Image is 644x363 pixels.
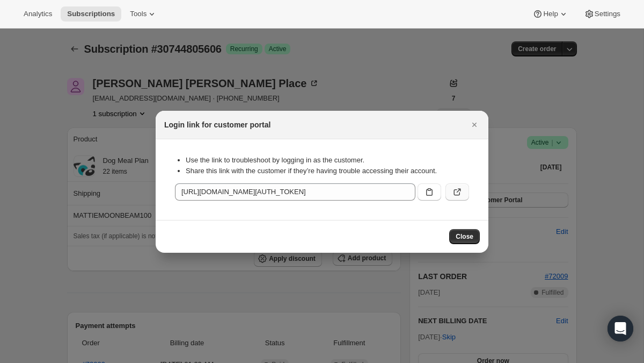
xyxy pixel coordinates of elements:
[449,229,480,244] button: Close
[67,10,115,18] span: Subscriptions
[595,10,620,18] span: Settings
[61,6,121,22] button: Subscriptions
[24,10,52,18] span: Analytics
[467,117,482,132] button: Close
[456,232,473,241] span: Close
[577,6,627,22] button: Settings
[543,10,558,18] span: Help
[123,6,164,22] button: Tools
[17,6,58,22] button: Analytics
[186,166,469,176] li: Share this link with the customer if they’re having trouble accessing their account.
[608,316,633,341] div: Open Intercom Messenger
[164,119,270,130] h2: Login link for customer portal
[526,6,575,22] button: Help
[186,155,469,166] li: Use the link to troubleshoot by logging in as the customer.
[130,10,147,18] span: Tools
